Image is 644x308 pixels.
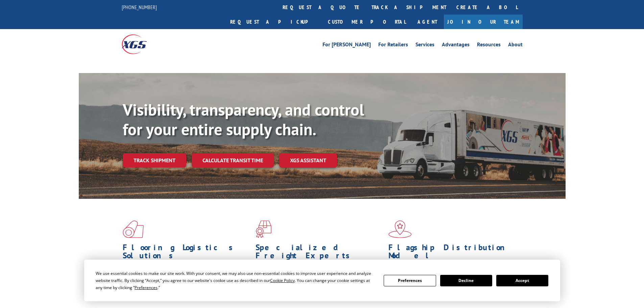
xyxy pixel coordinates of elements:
[388,220,412,238] img: xgs-icon-flagship-distribution-model-red
[323,15,411,29] a: Customer Portal
[256,243,383,263] h1: Specialized Freight Experts
[256,220,271,238] img: xgs-icon-focused-on-flooring-red
[411,15,444,29] a: Agent
[123,220,144,238] img: xgs-icon-total-supply-chain-intelligence-red
[270,278,295,283] span: Cookie Policy
[384,275,436,286] button: Preferences
[123,99,364,140] b: Visibility, transparency, and control for your entire supply chain.
[122,4,157,10] a: [PHONE_NUMBER]
[388,243,516,263] h1: Flagship Distribution Model
[225,15,323,29] a: Request a pickup
[442,42,470,49] a: Advantages
[444,15,523,29] a: Join Our Team
[508,42,523,49] a: About
[378,42,408,49] a: For Retailers
[135,285,158,290] span: Preferences
[96,270,376,291] div: We use essential cookies to make our site work. With your consent, we may also use non-essential ...
[323,42,371,49] a: For [PERSON_NAME]
[440,275,492,286] button: Decline
[192,153,274,168] a: Calculate transit time
[415,42,434,49] a: Services
[496,275,548,286] button: Accept
[123,243,251,263] h1: Flooring Logistics Solutions
[84,260,560,301] div: Cookie Consent Prompt
[279,153,337,168] a: XGS ASSISTANT
[123,153,186,167] a: Track shipment
[477,42,501,49] a: Resources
